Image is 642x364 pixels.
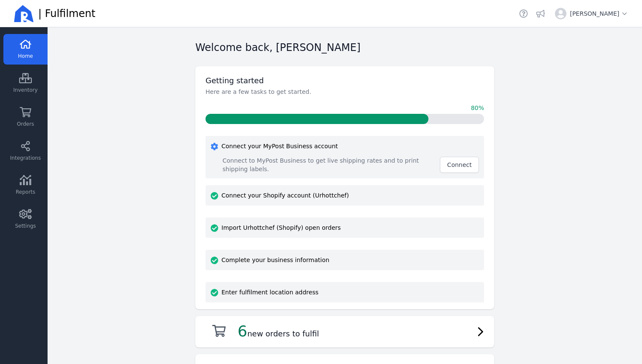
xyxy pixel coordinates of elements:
[211,287,479,297] h3: Enter fulfilment location address
[238,323,319,340] h2: new orders to fulfil
[14,3,34,24] img: Ricemill Logo
[206,88,311,95] span: Here are a few tasks to get started.
[211,190,479,200] h3: Connect your Shopify account (Urhottchef)
[18,53,33,59] span: Home
[13,87,37,93] span: Inventory
[17,121,34,127] span: Orders
[15,223,36,229] span: Settings
[206,75,264,87] h2: Getting started
[16,189,35,195] span: Reports
[38,7,96,20] span: | Fulfilment
[471,104,484,112] span: 80%
[447,161,472,168] span: Connect
[195,41,360,54] h2: Welcome back, [PERSON_NAME]
[211,223,479,233] h3: Import Urhottchef (Shopify) open orders
[238,322,248,340] span: 6
[552,4,632,23] button: [PERSON_NAME]
[211,141,479,151] h3: Connect your MyPost Business account
[10,155,41,161] span: Integrations
[222,156,435,173] span: Connect to MyPost Business to get live shipping rates and to print shipping labels.
[518,8,529,20] a: Helpdesk
[440,157,479,173] button: Connect
[570,9,628,18] span: [PERSON_NAME]
[211,255,479,265] h3: Complete your business information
